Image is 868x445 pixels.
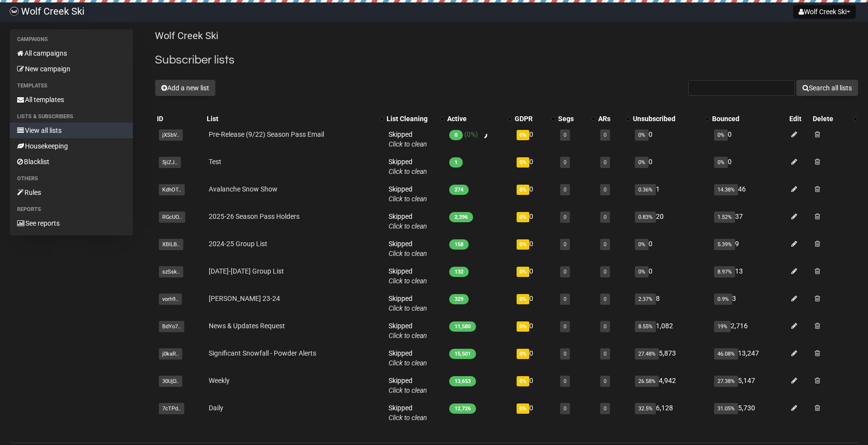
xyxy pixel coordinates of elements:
[389,377,427,394] span: Skipped
[205,112,385,126] th: List: No sort applied, activate to apply an ascending sort
[159,266,183,277] span: szSsk..
[633,114,700,124] div: Unsubscribed
[513,180,556,208] td: 0
[389,240,427,257] span: Skipped
[598,114,622,124] div: ARs
[714,348,738,360] span: 46.08%
[159,212,185,223] span: RGcUO..
[513,208,556,235] td: 0
[209,377,230,384] a: Weekly
[10,111,133,123] li: Lists & subscribers
[787,112,811,126] th: Edit: No sort applied, sorting is disabled
[209,185,278,193] a: Avalanche Snow Show
[631,262,710,290] td: 0
[564,351,566,357] a: 0
[387,114,435,124] div: List Cleaning
[635,184,656,195] span: 0.36%
[389,404,427,422] span: Skipped
[449,294,469,304] span: 329
[564,241,566,248] a: 0
[710,344,787,372] td: 13,247
[564,378,566,384] a: 0
[604,159,607,166] a: 0
[714,157,728,168] span: 0%
[710,112,787,126] th: Bounced: No sort applied, sorting is disabled
[449,212,473,222] span: 2,396
[517,321,529,332] span: 0%
[513,317,556,344] td: 0
[209,322,285,330] a: News & Updates Request
[556,112,596,126] th: Segs: No sort applied, activate to apply an ascending sort
[10,123,133,138] a: View all lists
[635,348,659,360] span: 27.48%
[515,114,546,124] div: GDPR
[710,153,787,180] td: 0
[564,323,566,330] a: 0
[604,214,607,220] a: 0
[159,376,182,387] span: 30UjD..
[389,414,427,422] a: Click to clean
[389,332,427,339] a: Click to clean
[449,267,469,277] span: 132
[517,267,529,277] span: 0%
[159,321,184,332] span: BdYo7..
[604,378,607,384] a: 0
[449,321,476,332] span: 11,580
[449,349,476,359] span: 15,501
[159,403,184,414] span: 7cTPd..
[389,140,427,148] a: Click to clean
[604,351,607,357] a: 0
[564,405,566,412] a: 0
[159,348,182,360] span: j0kaR..
[159,129,183,141] span: jXSbV..
[155,80,216,96] button: Add a new list
[710,317,787,344] td: 2,716
[631,372,710,399] td: 4,942
[209,295,280,302] a: [PERSON_NAME] 23-24
[635,376,659,387] span: 26.58%
[513,262,556,290] td: 0
[449,239,469,250] span: 158
[631,290,710,317] td: 8
[513,235,556,262] td: 0
[604,241,607,248] a: 0
[712,114,785,124] div: Bounced
[447,114,502,124] div: Active
[159,294,182,305] span: vorh9..
[631,317,710,344] td: 1,082
[635,157,649,168] span: 0%
[389,222,427,230] a: Click to clean
[631,153,710,180] td: 0
[389,168,427,175] a: Click to clean
[385,112,445,126] th: List Cleaning: No sort applied, activate to apply an ascending sort
[513,126,556,153] td: 0
[517,403,529,414] span: 0%
[631,235,710,262] td: 0
[631,180,710,208] td: 1
[389,130,427,148] span: Skipped
[604,405,607,412] a: 0
[10,92,133,107] a: All templates
[813,114,848,124] div: Delete
[793,5,856,19] button: Wolf Creek Ski
[714,376,738,387] span: 27.38%
[10,80,133,92] li: Templates
[517,185,529,195] span: 0%
[631,399,710,426] td: 6,128
[710,235,787,262] td: 9
[155,51,858,69] h2: Subscriber lists
[389,158,427,175] span: Skipped
[631,344,710,372] td: 5,873
[10,154,133,170] a: Blacklist
[714,266,735,277] span: 8.97%
[389,195,427,203] a: Click to clean
[513,372,556,399] td: 0
[209,349,316,357] a: Significant Snowfall - Powder Alerts
[209,158,221,166] a: Test
[209,267,284,275] a: [DATE]-[DATE] Group List
[207,114,375,124] div: List
[464,130,478,138] span: (0%)
[449,157,463,168] span: 1
[209,212,300,220] a: 2025-26 Season Pass Holders
[564,187,566,193] a: 0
